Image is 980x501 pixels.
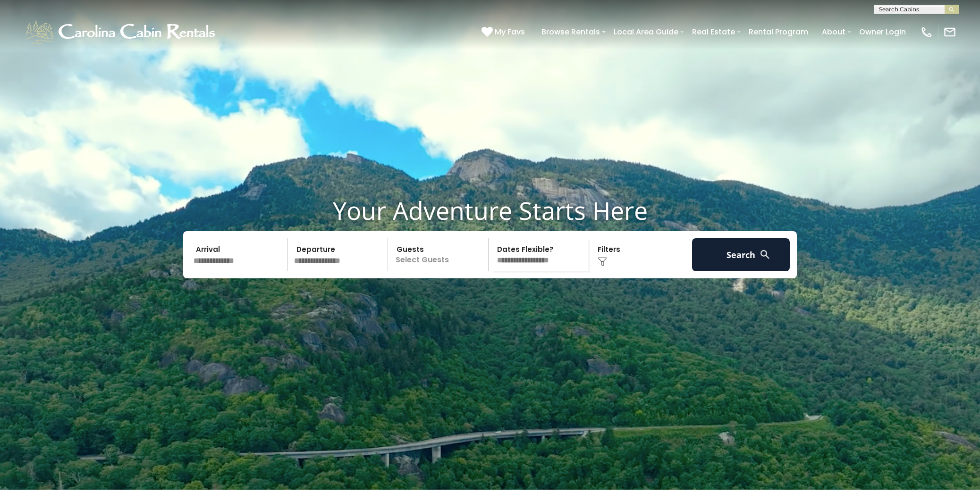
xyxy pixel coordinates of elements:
img: filter--v1.png [598,257,607,267]
button: Search [692,238,790,271]
a: My Favs [482,26,527,38]
img: phone-regular-white.png [920,25,933,39]
a: Local Area Guide [609,24,683,40]
img: mail-regular-white.png [943,25,956,39]
img: White-1-1-2.png [24,18,220,46]
a: Rental Program [744,24,813,40]
a: Real Estate [687,24,740,40]
p: Select Guests [391,238,488,271]
a: Owner Login [854,24,911,40]
a: About [817,24,850,40]
h1: Your Adventure Starts Here [7,196,973,225]
a: Browse Rentals [537,24,605,40]
img: search-regular-white.png [759,249,771,260]
span: My Favs [495,26,525,38]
